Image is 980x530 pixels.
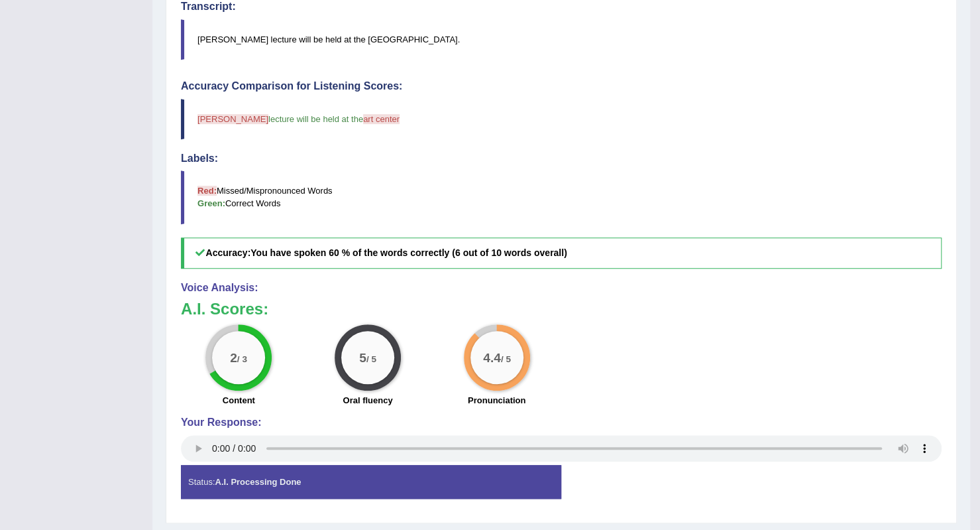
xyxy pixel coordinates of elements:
[468,394,525,407] label: Pronunciation
[363,114,400,124] span: art center
[359,350,366,365] big: 5
[181,465,561,499] div: Status:
[197,186,217,196] b: Red:
[181,170,942,224] blockquote: Missed/Mispronounced Words Correct Words
[237,354,247,364] small: / 3
[181,282,942,294] h4: Voice Analysis:
[181,80,942,92] h4: Accuracy Comparison for Listening Scores:
[483,350,501,365] big: 4.4
[250,247,567,258] b: You have spoken 60 % of the words correctly (6 out of 10 words overall)
[500,354,510,364] small: / 5
[181,237,942,269] h5: Accuracy:
[343,394,392,407] label: Oral fluency
[223,394,255,407] label: Content
[181,1,942,13] h4: Transcript:
[230,350,237,365] big: 2
[197,198,225,208] b: Green:
[215,477,301,487] strong: A.I. Processing Done
[268,114,363,124] span: lecture will be held at the
[197,114,268,124] span: [PERSON_NAME]
[181,417,942,429] h4: Your Response:
[181,153,942,165] h4: Labels:
[181,300,268,318] b: A.I. Scores:
[181,19,942,60] blockquote: [PERSON_NAME] lecture will be held at the [GEOGRAPHIC_DATA].
[366,354,376,364] small: / 5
